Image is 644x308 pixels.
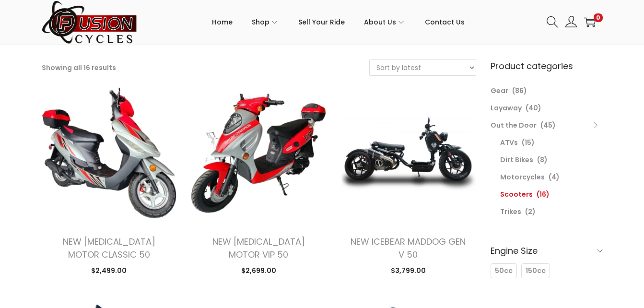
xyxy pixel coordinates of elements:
a: 0 [584,16,596,28]
a: Trikes [500,207,521,216]
span: 2,499.00 [91,266,127,275]
a: Contact Us [425,0,465,44]
a: Gear [491,86,508,95]
a: Scooters [500,190,533,199]
a: NEW ICEBEAR MADDOG GEN V 50 [351,236,466,261]
span: $ [391,266,395,275]
h6: Engine Size [491,239,603,262]
a: Out the Door [491,120,537,130]
a: Motorcycles [500,172,545,182]
span: Shop [252,10,269,34]
span: $ [91,266,95,275]
a: About Us [364,0,406,44]
span: (2) [525,207,536,216]
span: (40) [526,103,541,113]
a: Shop [252,0,279,44]
span: 2,699.00 [241,266,276,275]
span: $ [241,266,246,275]
a: NEW [MEDICAL_DATA] MOTOR VIP 50 [212,236,305,261]
p: Showing all 16 results [42,61,116,74]
span: (8) [537,155,548,165]
a: Layaway [491,103,522,113]
span: (45) [540,120,556,130]
a: ATVs [500,138,518,147]
span: (4) [549,172,560,182]
a: NEW [MEDICAL_DATA] MOTOR CLASSIC 50 [63,236,155,261]
span: 50cc [495,266,513,276]
h6: Product categories [491,59,603,72]
span: 3,799.00 [391,266,426,275]
select: Shop order [370,60,476,75]
nav: Primary navigation [138,0,539,44]
span: About Us [364,10,396,34]
span: (15) [522,138,535,147]
span: Sell Your Ride [298,10,345,34]
span: Contact Us [425,10,465,34]
span: (86) [512,86,527,95]
span: 150cc [526,266,546,276]
a: Sell Your Ride [298,0,345,44]
span: Home [212,10,233,34]
span: (16) [537,190,550,199]
a: Dirt Bikes [500,155,533,165]
a: Home [212,0,233,44]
